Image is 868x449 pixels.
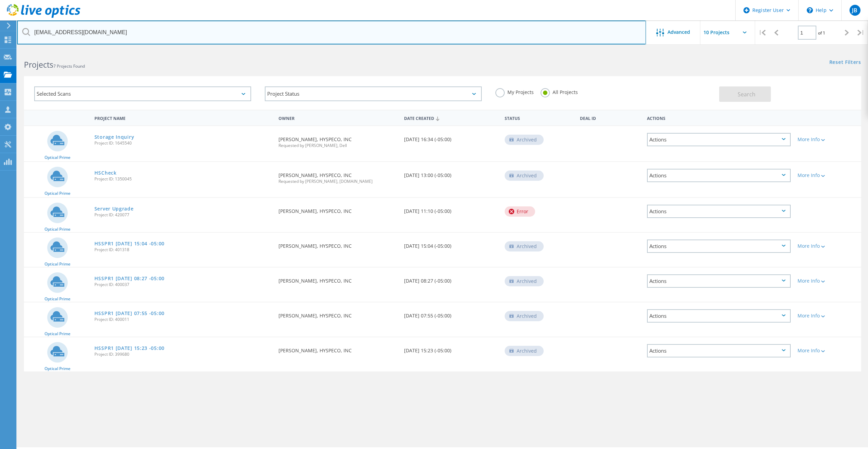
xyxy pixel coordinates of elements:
a: Storage Inquiry [94,135,134,139]
div: [DATE] 13:00 (-05:00) [401,162,501,185]
span: Optical Prime [44,155,70,160]
span: Project ID: 1645540 [94,141,272,145]
span: Optical Prime [44,227,70,231]
label: My Projects [495,88,534,95]
span: Optical Prime [44,191,70,195]
b: Projects [24,59,53,70]
div: [PERSON_NAME], HYSPECO, INC [275,126,401,154]
span: Project ID: 400011 [94,317,272,322]
div: [PERSON_NAME], HYSPECO, INC [275,302,401,325]
button: Search [719,86,771,102]
div: Actions [644,111,794,124]
div: Actions [647,274,791,288]
div: Status [501,111,576,124]
a: HSSPR1 [DATE] 07:55 -05:00 [94,311,165,316]
a: Live Optics Dashboard [7,14,80,19]
div: [DATE] 15:23 (-05:00) [401,337,501,360]
div: Error [505,206,535,217]
div: [PERSON_NAME], HYSPECO, INC [275,198,401,220]
div: Actions [647,169,791,182]
span: Project ID: 1350045 [94,177,272,181]
a: HSSPR1 [DATE] 15:23 -05:00 [94,346,165,351]
div: [DATE] 07:55 (-05:00) [401,302,501,325]
div: More Info [798,313,858,318]
div: Archived [505,346,544,356]
span: Optical Prime [44,297,70,301]
span: Optical Prime [44,262,70,266]
span: Requested by [PERSON_NAME], [DOMAIN_NAME] [278,179,397,183]
div: Owner [275,111,401,124]
span: Optical Prime [44,367,70,371]
div: Archived [505,311,544,321]
a: HSCheck [94,171,117,175]
div: [DATE] 08:27 (-05:00) [401,268,501,290]
span: JB [852,8,857,13]
span: Requested by [PERSON_NAME], Dell [278,144,397,148]
div: More Info [798,278,858,283]
span: Advanced [668,30,690,35]
input: Search projects by name, owner, ID, company, etc [17,21,646,44]
div: Actions [647,240,791,253]
div: [PERSON_NAME], HYSPECO, INC [275,233,401,255]
div: Archived [505,241,544,251]
div: More Info [798,137,858,142]
a: Server Upgrade [94,206,134,211]
div: Project Status [265,86,482,101]
span: of 1 [818,30,825,36]
div: Deal Id [576,111,644,124]
div: Project Name [91,111,275,124]
a: HSSPR1 [DATE] 15:04 -05:00 [94,241,165,246]
label: All Projects [541,88,578,95]
div: Archived [505,276,544,286]
div: Actions [647,344,791,357]
div: Selected Scans [34,86,251,101]
div: More Info [798,244,858,248]
span: Optical Prime [44,332,70,336]
div: [DATE] 16:34 (-05:00) [401,126,501,149]
div: Actions [647,205,791,218]
div: | [854,21,868,45]
div: [DATE] 11:10 (-05:00) [401,198,501,220]
span: Search [738,91,755,98]
span: 7 Projects Found [53,63,85,69]
div: Actions [647,133,791,146]
div: Actions [647,309,791,323]
div: [DATE] 15:04 (-05:00) [401,233,501,255]
div: [PERSON_NAME], HYSPECO, INC [275,162,401,190]
div: More Info [798,348,858,353]
span: Project ID: 401318 [94,248,272,252]
a: HSSPR1 [DATE] 08:27 -05:00 [94,276,165,281]
div: Archived [505,171,544,181]
a: Reset Filters [829,60,861,66]
div: Date Created [401,111,501,124]
div: More Info [798,173,858,178]
div: [PERSON_NAME], HYSPECO, INC [275,337,401,360]
span: Project ID: 400037 [94,283,272,287]
span: Project ID: 420077 [94,213,272,217]
div: | [755,21,769,45]
div: Archived [505,135,544,145]
svg: \n [807,7,813,13]
div: [PERSON_NAME], HYSPECO, INC [275,268,401,290]
span: Project ID: 399680 [94,352,272,356]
